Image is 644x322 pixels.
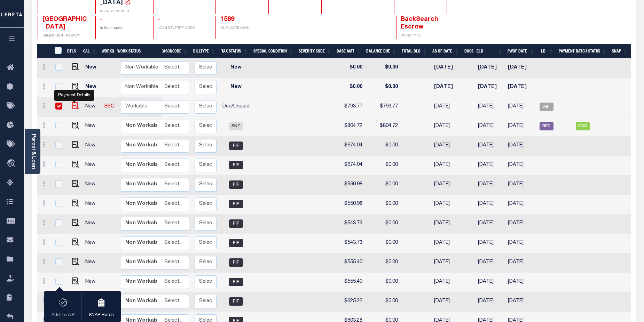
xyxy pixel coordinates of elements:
td: New [83,234,102,253]
a: ESC [104,104,115,109]
td: New [83,97,102,117]
a: REC [540,124,553,129]
td: [DATE] [475,58,505,78]
td: $543.73 [336,214,365,234]
th: BillType: activate to sort column ascending [190,44,218,58]
td: $555.40 [336,273,365,292]
th: PWOP Date: activate to sort column ascending [505,44,537,58]
td: [DATE] [431,214,463,234]
th: Special Condition: activate to sort column ascending [251,44,296,58]
td: New [83,136,102,156]
td: Due/Unpaid [219,97,252,117]
th: Payment Batch Status: activate to sort column ascending [556,44,609,58]
th: DTLS [64,44,80,58]
td: $0.00 [365,78,401,97]
p: DELINQUENT AGENCY [42,33,87,39]
td: New [83,175,102,195]
td: [DATE] [431,292,463,312]
td: [DATE] [475,234,505,253]
td: [DATE] [431,175,463,195]
td: New [83,253,102,273]
p: DUPLICATE LOAN [220,26,315,31]
span: SNT [229,122,243,130]
td: [DATE] [475,97,505,117]
th: Severity Code: activate to sort column ascending [296,44,334,58]
span: PIF [229,239,243,247]
span: - [100,16,102,23]
td: [DATE] [475,136,505,156]
td: [DATE] [431,234,463,253]
td: [DATE] [475,117,505,136]
th: Base Amt: activate to sort column ascending [334,44,363,58]
span: BackSearch Escrow [401,16,438,30]
td: [DATE] [475,253,505,273]
td: $550.98 [336,195,365,214]
td: $793.77 [336,97,365,117]
div: Payment Details [54,90,94,101]
td: New [83,117,102,136]
td: New [83,195,102,214]
td: $0.00 [365,156,401,175]
td: New [83,273,102,292]
span: PIF [229,278,243,286]
td: $0.00 [365,234,401,253]
p: In Bankruptcy [100,26,144,31]
td: New [83,58,102,78]
td: $543.73 [336,234,365,253]
td: [DATE] [505,234,537,253]
td: [DATE] [431,97,463,117]
td: [DATE] [431,195,463,214]
td: [DATE] [505,175,537,195]
td: $0.00 [365,273,401,292]
td: $0.00 [365,58,401,78]
a: AIP [540,104,553,109]
a: CAC [576,124,590,129]
td: [DATE] [505,97,537,117]
td: $674.04 [336,156,365,175]
td: $625.22 [336,292,365,312]
p: SNAP Batch [89,312,114,319]
td: New [83,214,102,234]
span: PIF [229,219,243,228]
th: CAL: activate to sort column ascending [80,44,99,58]
th: Docs [462,44,474,58]
th: Work Status [115,44,162,58]
th: &nbsp; [50,44,65,58]
p: AGENCY WEBSITE [100,9,144,14]
td: [DATE] [475,292,505,312]
td: New [83,156,102,175]
td: $550.98 [336,175,365,195]
span: PIF [229,161,243,169]
td: [DATE] [475,214,505,234]
span: AIP [540,103,553,111]
td: $0.00 [365,292,401,312]
td: [DATE] [475,273,505,292]
td: [DATE] [505,117,537,136]
th: WorkQ [99,44,115,58]
td: $0.00 [336,58,365,78]
span: REC [540,122,553,130]
span: PIF [229,200,243,208]
td: New [219,78,252,97]
p: LOAN SEVERITY CODE [158,26,207,31]
td: [DATE] [505,136,537,156]
td: $0.00 [365,214,401,234]
td: $0.00 [365,253,401,273]
td: [DATE] [431,117,463,136]
td: [DATE] [505,273,537,292]
th: LD: activate to sort column ascending [537,44,556,58]
span: - [158,16,160,23]
span: CAC [576,122,590,130]
span: PIF [229,258,243,267]
td: [DATE] [505,195,537,214]
th: &nbsp;&nbsp;&nbsp;&nbsp;&nbsp;&nbsp;&nbsp;&nbsp;&nbsp;&nbsp; [37,44,50,58]
th: Total DLQ: activate to sort column ascending [399,44,430,58]
th: ReasonCode: activate to sort column ascending [156,44,190,58]
td: $0.00 [365,195,401,214]
span: [GEOGRAPHIC_DATA] [42,16,87,30]
td: New [83,78,102,97]
td: $0.00 [336,78,365,97]
td: $0.00 [365,175,401,195]
td: [DATE] [431,58,463,78]
td: [DATE] [505,78,537,97]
